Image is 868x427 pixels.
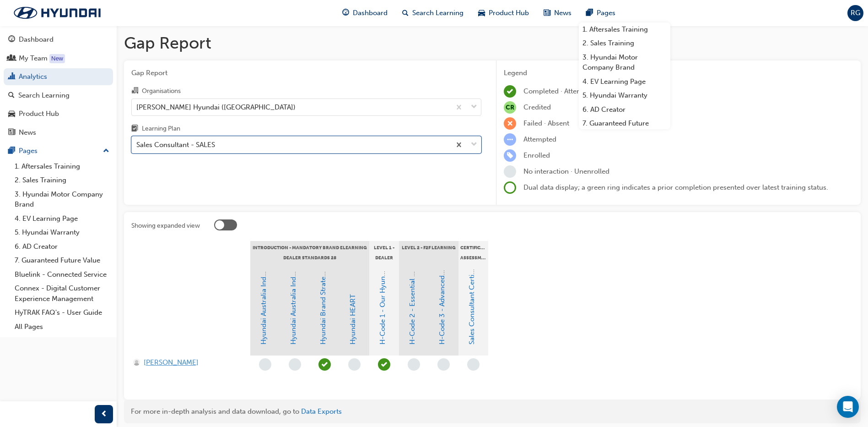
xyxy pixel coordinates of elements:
[504,149,516,162] span: learningRecordVerb_ENROLL-icon
[8,147,15,155] span: pages-icon
[8,55,15,63] span: people-icon
[4,87,113,104] a: Search Learning
[250,241,369,264] div: Introduction - Mandatory Brand eLearning Dealer Standards 28
[437,358,450,371] span: learningRecordVerb_NONE-icon
[11,187,113,212] a: 3. Hyundai Motor Company Brand
[19,34,54,45] div: Dashboard
[19,146,38,156] div: Pages
[335,4,395,22] a: guage-iconDashboard
[136,140,215,150] div: Sales Consultant - SALES
[837,396,859,418] div: Open Intercom Messenger
[131,68,481,78] span: Gap Report
[579,103,670,117] a: 6. AD Creator
[579,50,670,75] a: 3. Hyundai Motor Company Brand
[504,117,516,130] span: learningRecordVerb_FAIL-icon
[11,268,113,282] a: Bluelink - Connected Service
[342,7,349,19] span: guage-icon
[8,73,15,81] span: chart-icon
[369,241,399,264] div: Level 1 - Dealer Standards 26 - Mandatory Sales Consultant Training
[133,357,242,368] a: [PERSON_NAME]
[579,36,670,50] a: 2. Sales Training
[11,320,113,334] a: All Pages
[142,87,181,96] div: Organisations
[412,8,464,18] span: Search Learning
[458,241,488,264] div: Certification Assessment
[289,358,301,371] span: learningRecordVerb_NONE-icon
[4,29,113,142] button: DashboardMy TeamAnalyticsSearch LearningProduct HubNews
[579,4,623,22] a: pages-iconPages
[579,88,670,103] a: 5. Hyundai Warranty
[471,139,477,151] span: down-icon
[489,8,529,18] span: Product Hub
[101,409,108,420] span: prev-icon
[408,243,416,345] a: H-Code 2 - Essential Sales Skills
[131,87,138,95] span: organisation-icon
[579,22,670,37] a: 1. Aftersales Training
[523,183,828,192] span: Dual data display; a green ring indicates a prior completion presented over latest training status.
[318,358,331,371] span: learningRecordVerb_PASS-icon
[523,167,609,175] span: No interaction · Unenrolled
[438,222,446,345] a: H-Code 3 - Advanced Communication
[131,406,854,417] div: For more in-depth analysis and data download, go to
[523,151,550,159] span: Enrolled
[4,68,113,85] a: Analytics
[11,306,113,320] a: HyTRAK FAQ's - User Guide
[471,101,477,113] span: down-icon
[597,8,615,18] span: Pages
[11,281,113,306] a: Connex - Digital Customer Experience Management
[586,7,593,19] span: pages-icon
[579,116,670,141] a: 7. Guaranteed Future Value
[504,165,516,178] span: learningRecordVerb_NONE-icon
[18,90,70,101] div: Search Learning
[349,294,357,345] a: Hyundai HEART
[4,142,113,159] button: Pages
[395,4,471,22] a: search-iconSearch Learning
[11,253,113,268] a: 7. Guaranteed Future Value
[402,7,409,19] span: search-icon
[5,3,110,22] img: Trak
[8,36,15,44] span: guage-icon
[399,241,458,264] div: Level 2 - F2F Learning
[131,125,138,133] span: learningplan-icon
[471,4,536,22] a: car-iconProduct Hub
[142,124,180,133] div: Learning Plan
[523,119,569,127] span: Failed · Absent
[19,109,59,119] div: Product Hub
[124,33,861,53] h1: Gap Report
[4,105,113,122] a: Product Hub
[8,92,15,100] span: search-icon
[103,145,109,157] span: up-icon
[49,54,65,63] div: Tooltip anchor
[544,7,550,19] span: news-icon
[11,173,113,187] a: 2. Sales Training
[348,358,361,371] span: learningRecordVerb_NONE-icon
[847,5,863,21] button: RG
[504,133,516,146] span: learningRecordVerb_ATTEMPT-icon
[408,358,420,371] span: learningRecordVerb_NONE-icon
[131,221,200,230] div: Showing expanded view
[4,50,113,67] a: My Team
[504,85,516,98] span: learningRecordVerb_COMPLETE-icon
[11,212,113,226] a: 4. EV Learning Page
[523,87,620,95] span: Completed · Attended · Passed
[504,68,853,78] div: Legend
[579,75,670,89] a: 4. EV Learning Page
[136,102,296,112] div: [PERSON_NAME] Hyundai ([GEOGRAPHIC_DATA])
[19,127,36,138] div: News
[11,240,113,254] a: 6. AD Creator
[259,358,271,371] span: learningRecordVerb_NONE-icon
[4,31,113,48] a: Dashboard
[11,225,113,240] a: 5. Hyundai Warranty
[523,103,551,111] span: Credited
[8,110,15,118] span: car-icon
[301,407,342,416] a: Data Exports
[468,212,476,345] a: Sales Consultant Certification Assessment
[504,101,516,114] span: null-icon
[144,357,199,368] span: [PERSON_NAME]
[478,7,485,19] span: car-icon
[353,8,388,18] span: Dashboard
[467,358,480,371] span: learningRecordVerb_NONE-icon
[4,124,113,141] a: News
